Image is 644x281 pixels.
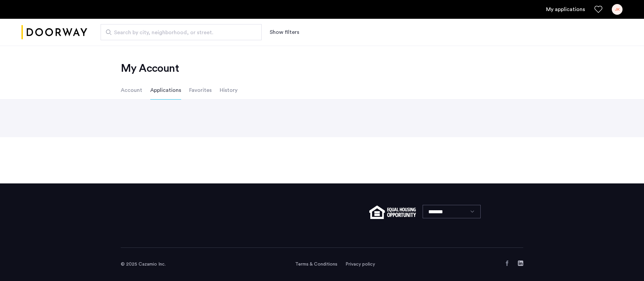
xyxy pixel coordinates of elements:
button: Show or hide filters [270,28,299,36]
a: Cazamio logo [21,20,87,45]
a: LinkedIn [518,261,523,266]
li: Account [121,81,142,100]
span: Search by city, neighborhood, or street. [114,29,243,37]
a: Privacy policy [345,261,375,268]
a: Terms and conditions [295,261,337,268]
img: logo [21,20,87,45]
a: My application [546,5,585,13]
input: Apartment Search [101,24,262,40]
li: History [220,81,237,100]
span: © 2025 Cazamio Inc. [121,262,166,267]
img: equal-housing.png [369,206,416,219]
a: Favorites [594,5,602,13]
h2: My Account [121,62,523,75]
a: Facebook [504,261,510,266]
div: JK [612,4,623,15]
li: Applications [150,81,181,100]
li: Favorites [189,81,212,100]
select: Language select [423,205,481,218]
